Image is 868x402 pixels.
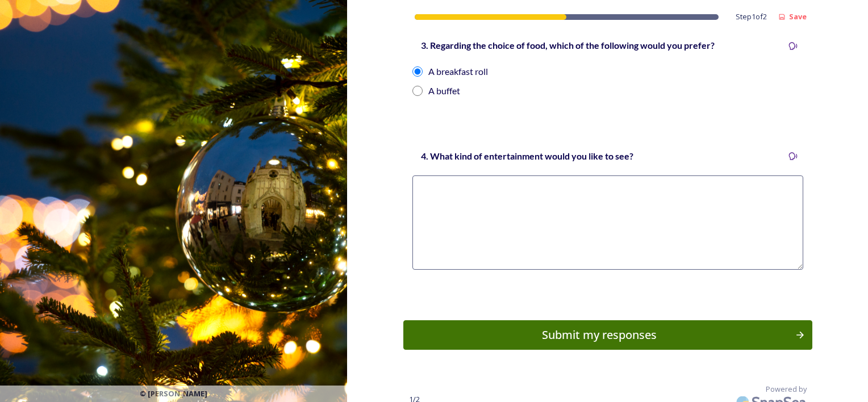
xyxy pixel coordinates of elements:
[789,11,807,22] strong: Save
[428,65,488,78] div: A breakfast roll
[410,326,790,344] div: Submit my responses
[428,84,460,98] div: A buffet
[736,11,767,22] span: Step 1 of 2
[421,40,715,51] strong: 3. Regarding the choice of food, which of the following would you prefer?
[140,388,207,399] span: © [PERSON_NAME]
[766,384,807,395] span: Powered by
[403,320,812,350] button: Continue
[421,150,633,161] strong: 4. What kind of entertainment would you like to see?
